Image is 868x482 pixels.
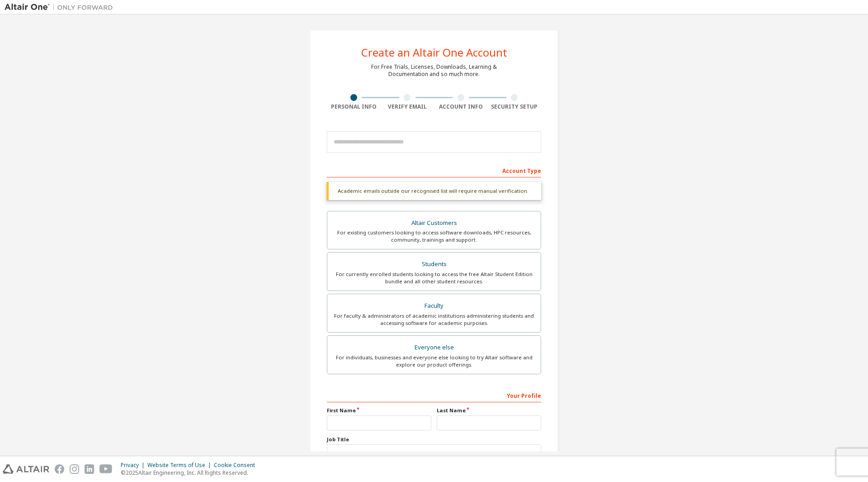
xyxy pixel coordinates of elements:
p: © 2025 Altair Engineering, Inc. All Rights Reserved. [121,469,260,477]
div: Everyone else [333,341,535,354]
div: Cookie Consent [214,462,260,469]
div: Students [333,258,535,271]
div: For Free Trials, Licenses, Downloads, Learning & Documentation and so much more. [371,63,497,78]
div: Website Terms of Use [147,462,214,469]
div: Security Setup [488,103,542,110]
div: For faculty & administrators of academic institutions administering students and accessing softwa... [333,312,535,327]
img: instagram.svg [70,464,79,474]
div: Privacy [121,462,147,469]
div: Account Info [434,103,488,110]
div: Create an Altair One Account [361,47,507,58]
img: linkedin.svg [85,464,94,474]
div: For existing customers looking to access software downloads, HPC resources, community, trainings ... [333,229,535,243]
div: Altair Customers [333,217,535,229]
div: Personal Info [327,103,381,110]
img: altair_logo.svg [3,464,49,474]
div: Your Profile [327,388,541,402]
div: Verify Email [381,103,434,110]
div: Academic emails outside our recognised list will require manual verification. [327,182,541,200]
label: First Name [327,407,431,414]
div: For individuals, businesses and everyone else looking to try Altair software and explore our prod... [333,354,535,368]
img: facebook.svg [55,464,64,474]
div: For currently enrolled students looking to access the free Altair Student Edition bundle and all ... [333,271,535,285]
img: Altair One [5,3,118,12]
div: Faculty [333,300,535,312]
label: Last Name [437,407,541,414]
img: youtube.svg [99,464,113,474]
div: Account Type [327,163,541,177]
label: Job Title [327,436,541,443]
